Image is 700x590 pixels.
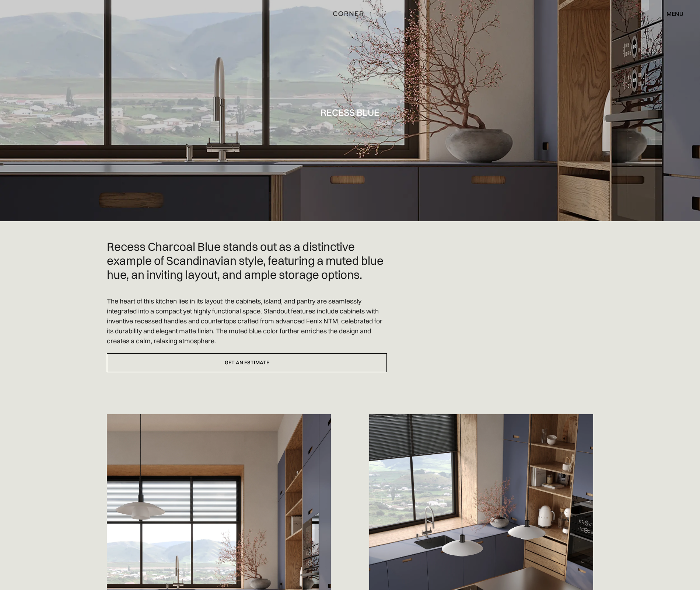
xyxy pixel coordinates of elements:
[666,11,683,17] div: menu
[306,9,394,18] a: home
[107,353,387,372] a: Get an estimate
[321,107,379,117] h1: Recess Blue
[107,240,387,281] h2: Recess Charcoal Blue stands out as a distinctive example of Scandinavian style, featuring a muted...
[107,296,387,346] p: The heart of this kitchen lies in its layout: the cabinets, island, and pantry are seamlessly int...
[659,7,683,20] div: menu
